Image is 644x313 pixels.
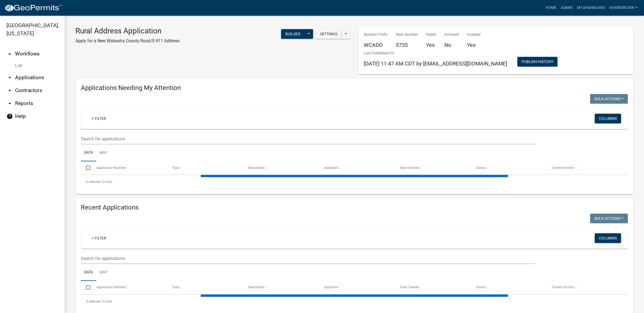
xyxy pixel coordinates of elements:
datatable-header-cell: Applicant [319,281,395,294]
a: + Filter [87,233,110,243]
h4: Recent Applications [81,204,628,211]
h5: 5720 [396,42,418,48]
span: Type [172,166,179,170]
button: Bulk Actions [590,94,628,104]
button: Builder [281,29,305,39]
datatable-header-cell: Type [167,281,243,294]
datatable-header-cell: Select [81,161,91,174]
h3: Rural Address Application [75,26,179,36]
div: 0 total [81,295,628,308]
a: Home [543,3,559,13]
span: Application Number [96,285,126,289]
datatable-header-cell: Select [81,281,91,294]
wm-modal-confirm: Workflow Publish History [517,60,558,64]
button: Bulk Actions [590,214,628,223]
input: Search for applications [81,133,535,144]
input: Search for applications [81,253,535,264]
span: Applicant [324,166,338,170]
span: Status [476,285,486,289]
h5: No [444,42,459,48]
a: Map [96,264,111,281]
span: Current Activity [552,166,574,170]
span: Applicant [324,285,338,289]
span: Date Created [400,285,419,289]
datatable-header-cell: Applicant [319,161,395,174]
h5: Yes [426,42,436,48]
span: Description [248,285,265,289]
i: help [6,113,13,120]
span: Type [172,285,179,289]
datatable-header-cell: Application Number [91,281,167,294]
datatable-header-cell: Current Activity [547,281,623,294]
p: Number Prefix [364,32,388,37]
a: Map [96,144,111,162]
p: Next Number [396,32,418,37]
datatable-header-cell: Status [471,281,547,294]
p: Apply for a New Wabasha County Rural/E-911 Address [75,38,179,44]
p: Last Published On [364,50,507,56]
datatable-header-cell: Description [243,281,319,294]
h4: Applications Needing My Attention [81,84,628,92]
button: Columns [595,233,621,243]
span: 0 selected / [86,300,103,303]
span: Current Activity [552,285,574,289]
button: Publish History [517,57,558,67]
i: arrow_drop_up [6,51,13,57]
a: + Filter [87,114,110,123]
h5: Yes [467,42,480,48]
datatable-header-cell: Date Created [395,281,471,294]
span: [DATE] 11:47 AM CDT by [EMAIL_ADDRESS][DOMAIN_NAME] [364,60,507,67]
span: Status [476,166,486,170]
div: 0 total [81,175,628,189]
datatable-header-cell: Status [471,161,547,174]
p: Enabled [467,32,480,37]
datatable-header-cell: Description [243,161,319,174]
button: Columns [595,114,621,123]
datatable-header-cell: Date Created [395,161,471,174]
datatable-header-cell: Type [167,161,243,174]
a: Admin [559,3,575,13]
a: Data [81,264,96,281]
h5: WCADD [364,42,388,48]
datatable-header-cell: Application Number [91,161,167,174]
button: Settings [316,29,342,39]
span: Application Number [96,166,126,170]
p: Public [426,32,436,37]
a: My Dashboard [575,3,607,13]
p: Archived [444,32,459,37]
span: 0 selected / [86,180,103,184]
span: Date Created [400,166,419,170]
a: Data [81,144,96,162]
i: arrow_drop_down [6,74,13,81]
i: arrow_drop_down [6,87,13,94]
i: arrow_drop_down [6,100,13,107]
span: Description [248,166,265,170]
datatable-header-cell: Current Activity [547,161,623,174]
a: khaberkorn [607,3,640,13]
